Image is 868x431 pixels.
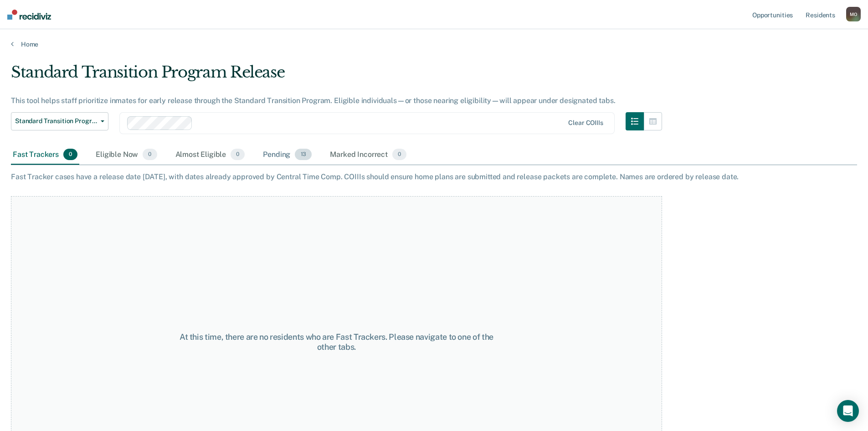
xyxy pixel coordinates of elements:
[174,332,499,352] div: At this time, there are no residents who are Fast Trackers. Please navigate to one of the other t...
[392,149,406,161] span: 0
[174,145,247,165] div: Almost Eligible0
[11,63,662,89] div: Standard Transition Program Release
[11,145,79,165] div: Fast Trackers0
[328,145,408,165] div: Marked Incorrect0
[11,112,108,130] button: Standard Transition Program Release
[7,10,51,20] img: Recidiviz
[295,149,312,161] span: 13
[143,149,157,161] span: 0
[15,117,97,125] span: Standard Transition Program Release
[846,7,861,21] button: MO
[94,145,159,165] div: Eligible Now0
[11,96,662,105] div: This tool helps staff prioritize inmates for early release through the Standard Transition Progra...
[231,149,245,161] span: 0
[11,172,857,181] div: Fast Tracker cases have a release date [DATE], with dates already approved by Central Time Comp. ...
[261,145,313,165] div: Pending13
[846,7,861,21] div: M O
[568,119,603,127] div: Clear COIIIs
[11,40,857,48] a: Home
[837,400,859,422] div: Open Intercom Messenger
[63,149,77,161] span: 0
